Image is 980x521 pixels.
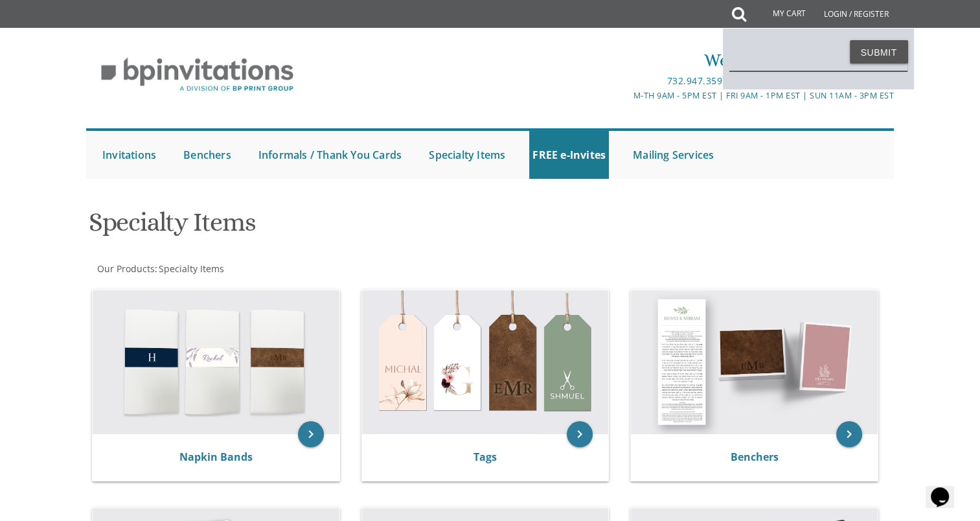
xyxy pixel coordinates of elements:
div: M-Th 9am - 5pm EST | Fri 9am - 1pm EST | Sun 11am - 3pm EST [356,89,894,102]
a: FREE e-Invites [529,131,609,179]
img: Benchers [631,290,878,434]
a: Benchers [731,450,779,464]
a: Our Products [96,262,155,275]
a: Invitations [99,131,159,179]
a: keyboard_arrow_right [567,421,593,447]
img: BP Invitation Loft [86,48,308,102]
button: Submit [850,40,908,64]
a: keyboard_arrow_right [836,421,862,447]
a: Informals / Thank You Cards [255,131,405,179]
a: Specialty Items [426,131,508,179]
input: Search [729,41,907,71]
div: We're here to serve you! [356,47,894,73]
img: Tags [362,290,609,434]
a: Mailing Services [630,131,717,179]
div: : [86,262,490,275]
a: keyboard_arrow_right [298,421,324,447]
iframe: chat widget [926,469,967,508]
a: 732.947.3597 [667,75,727,87]
a: Tags [473,450,497,464]
a: Specialty Items [157,262,224,275]
span: Specialty Items [159,262,224,275]
img: Napkin Bands [93,290,339,434]
h1: Specialty Items [89,208,617,246]
a: My Cart [745,1,815,27]
a: Napkin Bands [179,450,253,464]
div: | [356,73,894,89]
a: Benchers [180,131,234,179]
